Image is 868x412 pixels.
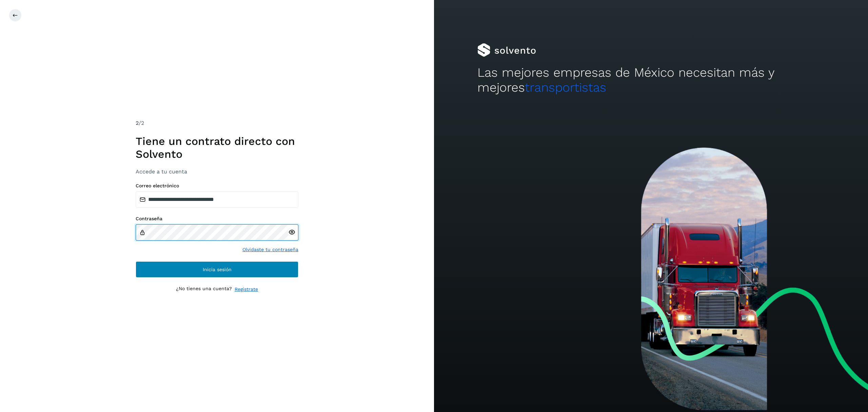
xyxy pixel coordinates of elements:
span: Inicia sesión [203,267,232,272]
a: Olvidaste tu contraseña [242,246,298,253]
a: Regístrate [235,286,258,293]
button: Inicia sesión [136,261,298,278]
span: transportistas [525,80,606,95]
h2: Las mejores empresas de México necesitan más y mejores [477,65,825,95]
h1: Tiene un contrato directo con Solvento [136,135,298,161]
span: 2 [136,120,139,126]
label: Contraseña [136,216,298,222]
h3: Accede a tu cuenta [136,168,298,175]
p: ¿No tienes una cuenta? [176,286,232,293]
div: /2 [136,119,298,127]
label: Correo electrónico [136,183,298,189]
